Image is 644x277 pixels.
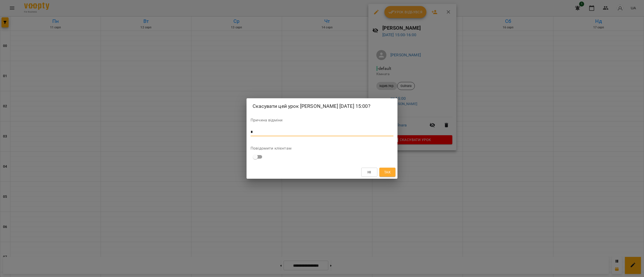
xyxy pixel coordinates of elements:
button: Ні [361,168,377,177]
label: Повідомити клієнтам [251,146,393,150]
label: Причина відміни [251,118,393,122]
h2: Скасувати цей урок [PERSON_NAME] [DATE] 15:00? [253,102,391,110]
span: Так [384,169,391,175]
button: Так [379,168,395,177]
span: Ні [368,169,371,175]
